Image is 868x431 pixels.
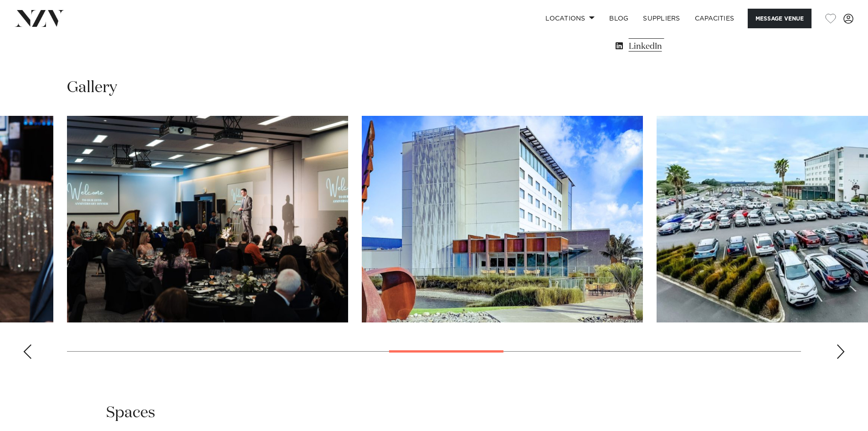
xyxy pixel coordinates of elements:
[15,10,64,26] img: nzv-logo.png
[614,40,762,53] a: LinkedIn
[538,9,602,28] a: Locations
[636,9,687,28] a: SUPPLIERS
[362,116,643,322] swiper-slide: 9 / 16
[67,116,348,322] swiper-slide: 8 / 16
[602,9,636,28] a: BLOG
[748,9,812,28] button: Message Venue
[688,9,742,28] a: Capacities
[67,78,117,98] h2: Gallery
[106,403,155,423] h2: Spaces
